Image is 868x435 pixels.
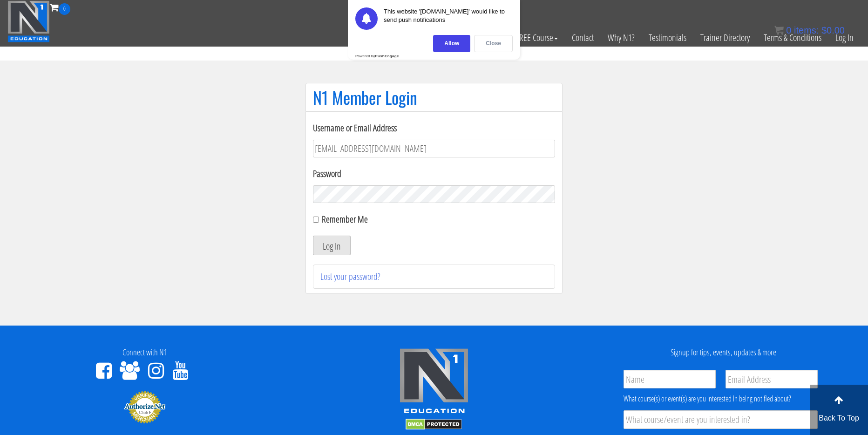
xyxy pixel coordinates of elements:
[821,25,845,35] bdi: 0.00
[375,54,399,58] strong: PushEngage
[774,25,845,35] a: 0 items: $0.00
[586,348,861,357] h4: Signup for tips, events, updates & more
[50,1,70,14] a: 0
[624,393,818,404] div: What course(s) or event(s) are you interested in being notified about?
[406,419,462,430] img: DMCA.com Protection Status
[313,121,555,135] label: Username or Email Address
[624,410,818,429] input: What course/event are you interested in?
[774,26,784,35] img: icon11.png
[124,390,166,424] img: Authorize.Net Merchant - Click to Verify
[726,370,818,388] input: Email Address
[384,7,513,30] div: This website '[DOMAIN_NAME]' would like to send push notifications
[433,35,470,52] div: Allow
[320,270,380,283] a: Lost your password?
[399,348,469,417] img: n1-edu-logo
[794,25,819,35] span: items:
[313,236,351,255] button: Log In
[693,15,757,61] a: Trainer Directory
[59,3,70,15] span: 0
[828,15,861,61] a: Log In
[821,25,827,35] span: $
[757,15,828,61] a: Terms & Conditions
[624,370,716,388] input: Name
[509,15,565,61] a: FREE Course
[355,54,399,58] div: Powered by
[810,413,868,424] p: Back To Top
[322,213,368,225] label: Remember Me
[474,35,513,52] div: Close
[313,167,555,181] label: Password
[7,348,282,357] h4: Connect with N1
[786,25,791,35] span: 0
[565,15,601,61] a: Contact
[601,15,642,61] a: Why N1?
[7,0,50,42] img: n1-education
[313,88,555,107] h1: N1 Member Login
[642,15,693,61] a: Testimonials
